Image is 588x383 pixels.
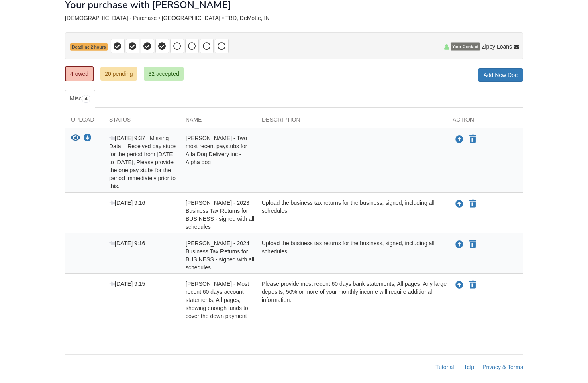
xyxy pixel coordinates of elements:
span: [PERSON_NAME] - 2024 Business Tax Returns for BUSINESS - signed with all schedules [186,240,254,271]
div: Upload the business tax returns for the business, signed, including all schedules. [256,239,447,271]
button: Declare Michell Santelik - 2024 Business Tax Returns for BUSINESS - signed with all schedules not... [468,240,477,249]
div: Action [447,116,523,128]
span: [PERSON_NAME] - Two most recent paystubs for Alfa Dog Delivery inc - Alpha dog [186,135,247,165]
a: Privacy & Terms [482,364,523,370]
span: 4 [82,95,91,103]
button: Declare Michell Santelik - 2023 Business Tax Returns for BUSINESS - signed with all schedules not... [468,199,477,209]
a: Add New Doc [478,68,523,82]
a: 4 owed [65,66,94,81]
span: [PERSON_NAME] - Most recent 60 days account statements, All pages, showing enough funds to cover ... [186,281,249,319]
div: Name [180,116,256,128]
a: Help [462,364,474,370]
span: [DATE] 9:15 [109,281,145,287]
a: Tutorial [435,364,454,370]
button: Upload Michell Santelik - 2024 Business Tax Returns for BUSINESS - signed with all schedules [455,239,464,250]
div: [DEMOGRAPHIC_DATA] - Purchase • [GEOGRAPHIC_DATA] • TBD, DeMotte, IN [65,15,523,22]
div: Please provide most recent 60 days bank statements, All pages. Any large deposits, 50% or more of... [256,280,447,320]
button: Declare Michell Santelik - Most recent 60 days account statements, All pages, showing enough fund... [468,280,477,290]
button: Upload Michell Santelik - Most recent 60 days account statements, All pages, showing enough funds... [455,280,464,290]
span: [DATE] 9:16 [109,200,145,206]
a: 32 accepted [144,67,183,81]
button: Declare Joseph Santelik - Two most recent paystubs for Alfa Dog Delivery inc - Alpha dog not appl... [468,134,477,144]
a: 20 pending [100,67,137,81]
span: [DATE] 9:37 [109,135,145,141]
div: Status [103,116,180,128]
a: Download Joseph Santelik - Two most recent paystubs for Alfa Dog Delivery inc - Alpha dog [84,135,92,142]
div: – Missing Data – Received pay stubs for the period from [DATE] to [DATE], Please provide the one ... [103,134,180,190]
span: Deadline 2 hours [70,43,108,51]
button: Upload Joseph Santelik - Two most recent paystubs for Alfa Dog Delivery inc - Alpha dog [455,134,464,145]
button: View Joseph Santelik - Two most recent paystubs for Alfa Dog Delivery inc - Alpha dog [71,134,80,143]
span: [PERSON_NAME] - 2023 Business Tax Returns for BUSINESS - signed with all schedules [186,200,254,230]
div: Description [256,116,447,128]
span: Zippy Loans [482,43,512,51]
span: Your Contact [451,43,480,51]
div: Upload the business tax returns for the business, signed, including all schedules. [256,199,447,231]
div: Upload [65,116,103,128]
a: Misc [65,90,95,108]
button: Upload Michell Santelik - 2023 Business Tax Returns for BUSINESS - signed with all schedules [455,199,464,209]
span: [DATE] 9:16 [109,240,145,247]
